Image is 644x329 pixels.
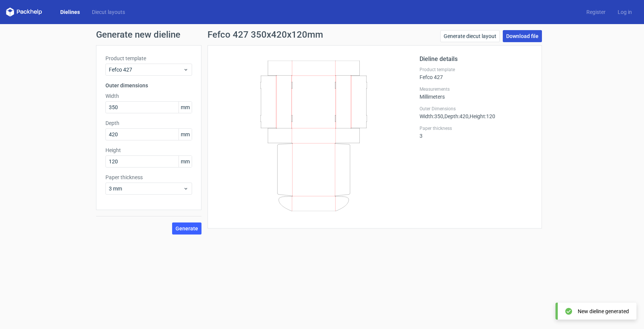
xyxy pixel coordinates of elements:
[172,222,201,235] button: Generate
[105,55,192,62] label: Product template
[420,113,443,119] span: Width : 350
[179,102,192,113] span: mm
[105,146,192,154] label: Height
[105,174,192,181] label: Paper thickness
[420,125,533,139] div: 3
[420,55,533,64] h2: Dieline details
[86,8,131,16] a: Diecut layouts
[208,30,323,39] h1: Fefco 427 350x420x120mm
[612,8,638,16] a: Log in
[175,226,198,231] span: Generate
[179,129,192,140] span: mm
[105,119,192,127] label: Depth
[96,30,548,39] h1: Generate new dieline
[578,308,629,315] div: New dieline generated
[54,8,86,16] a: Dielines
[420,86,533,100] div: Millimeters
[179,156,192,167] span: mm
[443,113,469,119] span: , Depth : 420
[503,30,542,42] a: Download file
[109,66,183,73] span: Fefco 427
[420,67,533,73] label: Product template
[580,8,612,16] a: Register
[420,86,533,92] label: Measurements
[420,125,533,131] label: Paper thickness
[109,185,183,192] span: 3 mm
[105,82,192,89] h3: Outer dimensions
[105,92,192,100] label: Width
[420,106,533,112] label: Outer Dimensions
[420,67,533,80] div: Fefco 427
[440,30,500,42] a: Generate diecut layout
[469,113,495,119] span: , Height : 120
